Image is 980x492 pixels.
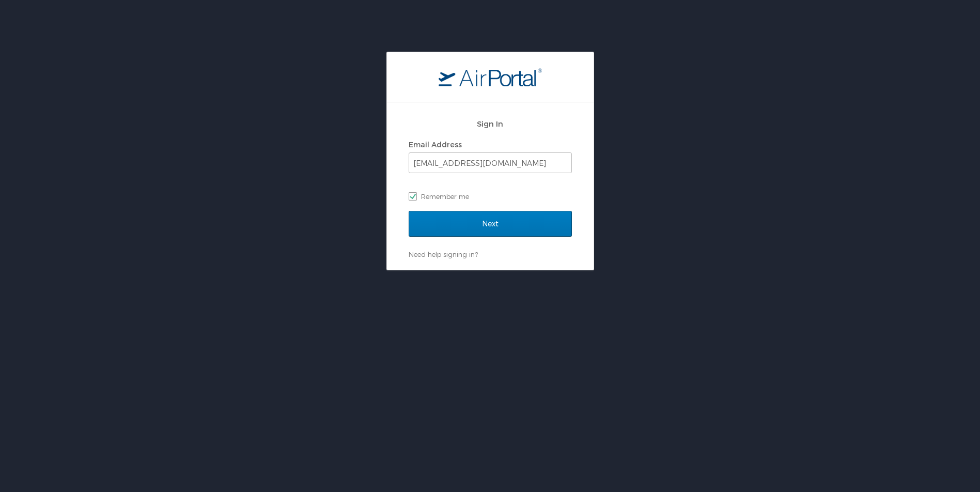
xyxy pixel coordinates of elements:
img: logo [439,68,542,86]
label: Remember me [409,189,572,204]
label: Email Address [409,140,462,149]
input: Next [409,211,572,237]
a: Need help signing in? [409,250,478,258]
h2: Sign In [409,118,572,130]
